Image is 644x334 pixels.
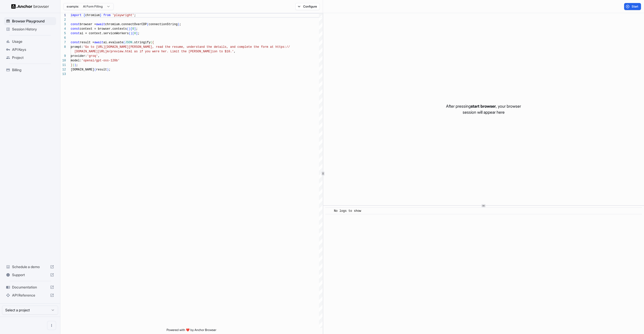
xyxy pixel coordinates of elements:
[136,32,138,35] span: ]
[328,208,330,214] span: ​
[12,293,48,298] span: API Reference
[60,27,66,31] div: 4
[12,264,48,269] span: Schedule a demo
[132,32,134,35] span: [
[98,54,100,58] span: ,
[446,103,521,115] p: After pressing , your browser session will appear here
[12,47,54,52] span: API Keys
[103,41,123,44] span: ai.evaluate
[85,14,100,17] span: chromium
[11,4,49,9] img: Anchor Logo
[112,14,134,17] span: 'playwright'
[131,32,132,35] span: )
[96,23,105,26] span: await
[4,25,56,33] div: Session History
[159,45,250,49] span: ad the resume, understand the details, and complet
[147,23,148,26] span: (
[100,14,101,17] span: }
[71,54,87,58] span: provider:
[80,23,96,26] span: browser =
[74,63,76,67] span: )
[83,14,85,17] span: {
[152,41,154,44] span: {
[178,23,179,26] span: )
[60,63,66,67] div: 11
[71,27,80,31] span: const
[60,31,66,36] div: 5
[4,37,56,46] div: Usage
[250,45,290,49] span: e the form at https://
[129,27,130,31] span: )
[4,54,56,62] div: Project
[131,27,132,31] span: [
[74,50,107,53] span: [DOMAIN_NAME][URL]
[4,66,56,74] div: Billing
[4,271,56,279] div: Support
[96,68,107,71] span: result
[150,41,152,44] span: (
[105,23,147,26] span: chromium.connectOverCDP
[12,55,54,60] span: Project
[60,18,66,22] div: 2
[87,54,98,58] span: 'groq'
[80,32,129,35] span: ai = context.serviceWorkers
[71,14,82,17] span: import
[149,23,178,26] span: connectionString
[83,45,159,49] span: 'Go to [URL][DOMAIN_NAME][PERSON_NAME], re
[12,19,54,24] span: Browser Playground
[134,27,136,31] span: ]
[234,50,235,53] span: ,
[71,32,80,35] span: const
[12,67,54,72] span: Billing
[136,27,138,31] span: ;
[107,68,109,71] span: )
[167,328,216,334] span: Powered with ❤️ by Anchor Browser
[132,27,134,31] span: 0
[107,50,212,53] span: m/preview.html as if you were her. Limit the [PERSON_NAME]
[134,32,136,35] span: 0
[60,22,66,27] div: 3
[334,209,361,213] span: No logs to show
[632,5,639,9] span: Start
[12,285,48,290] span: Documentation
[138,32,139,35] span: ;
[125,41,132,44] span: JSON
[71,45,83,49] span: prompt:
[4,283,56,291] div: Documentation
[134,14,136,17] span: ;
[60,67,66,72] div: 12
[132,41,150,44] span: .stringify
[60,13,66,18] div: 1
[71,23,80,26] span: const
[471,104,496,109] span: start browser
[60,40,66,45] div: 7
[94,68,96,71] span: (
[60,45,66,49] div: 8
[12,39,54,44] span: Usage
[12,272,48,277] span: Support
[103,14,111,17] span: from
[12,27,54,32] span: Session History
[60,36,66,40] div: 6
[71,68,94,71] span: [DOMAIN_NAME]
[94,41,103,44] span: await
[80,41,94,44] span: result =
[295,3,320,10] button: Configure
[624,3,641,10] button: Start
[123,41,125,44] span: (
[129,32,130,35] span: (
[71,59,82,62] span: model:
[80,27,127,31] span: context = browser.contexts
[212,50,234,53] span: ion to $10.'
[71,63,72,67] span: }
[71,41,80,44] span: const
[60,54,66,58] div: 9
[47,321,56,330] button: Open menu
[179,23,181,26] span: ;
[4,263,56,271] div: Schedule a demo
[72,63,74,67] span: )
[60,72,66,76] div: 13
[109,68,110,71] span: ;
[127,27,129,31] span: (
[4,46,56,54] div: API Keys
